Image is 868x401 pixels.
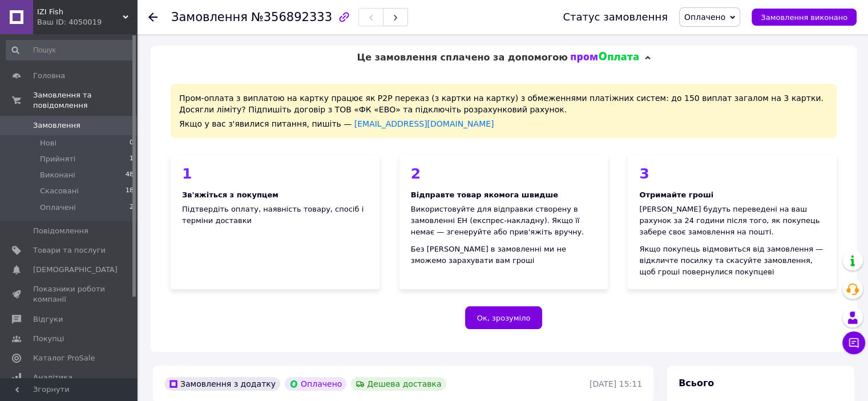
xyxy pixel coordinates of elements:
div: Дешева доставка [351,377,446,391]
span: Виконані [40,170,75,180]
div: Якщо у вас з'явилися питання, пишіть — [179,118,828,129]
span: Прийняті [40,154,75,164]
span: [DEMOGRAPHIC_DATA] [33,265,118,275]
span: Головна [33,71,65,81]
button: Чат з покупцем [842,331,865,354]
div: 1 [182,167,368,181]
span: Замовлення [171,10,248,24]
span: 18 [126,186,134,196]
span: 1 [130,154,134,164]
div: Ваш ID: 4050019 [37,17,137,27]
span: Покупці [33,334,64,344]
button: Замовлення виконано [752,9,857,26]
div: Пром-оплата з виплатою на картку працює як P2P переказ (з картки на картку) з обмеженнями платіжн... [171,84,837,138]
span: Скасовані [40,186,79,196]
span: Оплачено [684,13,725,22]
b: Відправте товар якомога швидше [411,191,558,199]
div: [PERSON_NAME] будуть переведені на ваш рахунок за 24 години після того, як покупець забере своє з... [639,204,825,238]
a: [EMAIL_ADDRESS][DOMAIN_NAME] [354,119,494,128]
span: Показники роботи компанії [33,284,106,305]
div: Оплачено [285,377,346,391]
span: Товари та послуги [33,245,106,256]
button: Ок, зрозуміло [465,306,543,329]
span: 2 [130,202,134,213]
span: Аналітика [33,372,72,383]
span: Це замовлення сплачено за допомогою [357,52,567,63]
span: Замовлення виконано [761,13,847,22]
div: Якщо покупець відмовиться від замовлення — відкличте посилку та скасуйте замовлення, щоб гроші по... [639,244,825,278]
span: Замовлення [33,120,80,131]
span: IZI Fish [37,7,123,17]
div: 3 [639,167,825,181]
span: 48 [126,170,134,180]
span: Нові [40,138,56,148]
span: Всього [679,378,714,388]
div: Замовлення з додатку [164,377,280,391]
input: Пошук [6,40,135,60]
span: Повідомлення [33,226,88,236]
img: evopay logo [571,52,639,63]
span: Замовлення та повідомлення [33,90,137,111]
span: №356892333 [251,10,332,24]
time: [DATE] 15:11 [590,379,642,388]
div: Статус замовлення [563,11,668,23]
span: Відгуки [33,314,63,325]
span: 0 [130,138,134,148]
b: Отримайте гроші [639,191,713,199]
div: Підтвердіть оплату, наявність товару, спосіб і терміни доставки [182,204,368,226]
div: Без [PERSON_NAME] в замовленні ми не зможемо зарахувати вам гроші [411,244,597,266]
span: Ок, зрозуміло [477,314,531,322]
b: Зв'яжіться з покупцем [182,191,278,199]
div: Використовуйте для відправки створену в замовленні ЕН (експрес-накладну). Якщо її немає — згенеру... [411,204,597,238]
span: Оплачені [40,202,76,213]
span: Каталог ProSale [33,353,95,363]
div: 2 [411,167,597,181]
div: Повернутися назад [148,11,158,23]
